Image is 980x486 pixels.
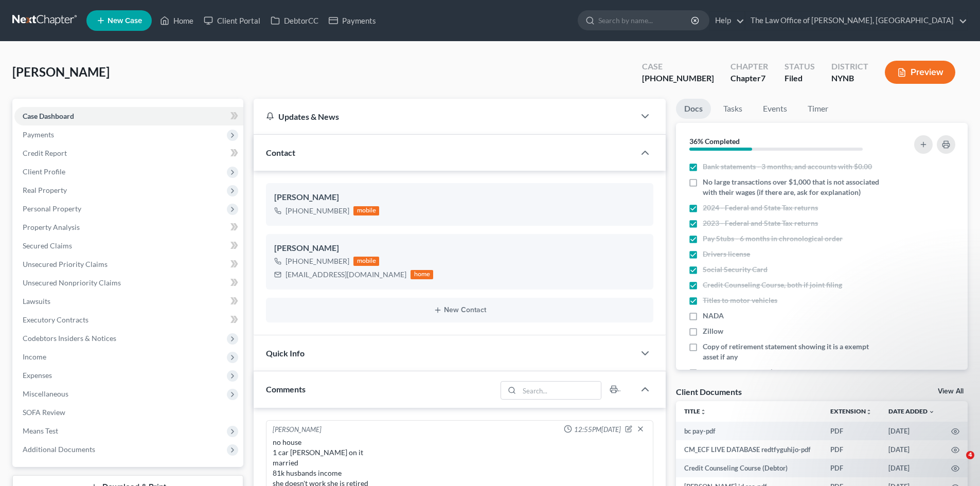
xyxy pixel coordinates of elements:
span: 7 [761,73,765,83]
span: Titles to motor vehicles [703,295,777,305]
span: Unsecured Nonpriority Claims [23,278,121,287]
div: [EMAIL_ADDRESS][DOMAIN_NAME] [286,269,406,280]
span: 12:55PM[DATE] [574,425,621,435]
td: Credit Counseling Course (Debtor) [676,459,822,477]
a: Credit Report [14,144,243,163]
span: Contact [266,148,295,157]
div: [PERSON_NAME] [273,425,322,435]
a: SOFA Review [14,403,243,422]
span: Comments [266,384,306,394]
div: [PHONE_NUMBER] [286,206,349,216]
a: Property Analysis [14,218,243,237]
a: Home [155,11,199,30]
a: The Law Office of [PERSON_NAME], [GEOGRAPHIC_DATA] [745,11,967,30]
a: Titleunfold_more [684,407,706,415]
span: SOFA Review [23,408,65,417]
div: Chapter [730,61,768,73]
div: [PERSON_NAME] [274,191,645,204]
iframe: Intercom live chat [945,451,970,476]
span: Zillow [703,326,723,336]
div: [PHONE_NUMBER] [642,73,714,84]
td: bc pay-pdf [676,422,822,440]
span: Credit Counseling Course, both if joint filing [703,280,842,290]
span: Miscellaneous [23,389,68,398]
span: Quick Info [266,348,305,358]
span: Expenses [23,371,52,380]
span: Drivers license [703,249,750,259]
a: Client Portal [199,11,265,30]
span: Additional Creditors (Medical, or Creditors not on Credit Report) [703,367,886,388]
span: Personal Property [23,204,81,213]
div: Filed [785,73,815,84]
div: District [831,61,868,73]
span: NADA [703,311,724,321]
a: Tasks [715,99,751,119]
div: Status [785,61,815,73]
span: 4 [966,451,974,459]
span: Income [23,352,46,361]
span: Social Security Card [703,264,768,275]
span: Unsecured Priority Claims [23,260,108,268]
strong: 36% Completed [689,137,740,146]
span: Payments [23,130,54,139]
span: 2023 - Federal and State Tax returns [703,218,818,228]
a: Secured Claims [14,237,243,255]
button: Preview [885,61,955,84]
span: New Case [108,17,142,25]
span: [PERSON_NAME] [12,64,110,79]
span: Secured Claims [23,241,72,250]
a: Docs [676,99,711,119]
div: Chapter [730,73,768,84]
a: DebtorCC [265,11,324,30]
span: Real Property [23,186,67,194]
span: Property Analysis [23,223,80,231]
span: Lawsuits [23,297,50,305]
a: Unsecured Nonpriority Claims [14,274,243,292]
div: [PHONE_NUMBER] [286,256,349,266]
a: Help [710,11,744,30]
div: [PERSON_NAME] [274,242,645,255]
a: Payments [324,11,381,30]
td: CM_ECF LIVE DATABASE redtfyguhijo-pdf [676,440,822,459]
i: unfold_more [700,409,706,415]
input: Search by name... [598,11,692,30]
span: Credit Report [23,149,67,157]
span: Executory Contracts [23,315,88,324]
div: home [411,270,433,279]
div: Client Documents [676,386,742,397]
a: Timer [799,99,836,119]
span: Client Profile [23,167,65,176]
a: Executory Contracts [14,311,243,329]
span: 2024 - Federal and State Tax returns [703,203,818,213]
span: No large transactions over $1,000 that is not associated with their wages (if there are, ask for ... [703,177,886,197]
div: NYNB [831,73,868,84]
span: Codebtors Insiders & Notices [23,334,116,343]
span: Additional Documents [23,445,95,454]
span: Case Dashboard [23,112,74,120]
a: Events [755,99,795,119]
span: Means Test [23,426,58,435]
a: Unsecured Priority Claims [14,255,243,274]
span: Bank statements - 3 months, and accounts with $0.00 [703,161,872,172]
div: Updates & News [266,111,622,122]
td: [DATE] [880,459,943,477]
a: Lawsuits [14,292,243,311]
td: PDF [822,459,880,477]
button: New Contact [274,306,645,314]
span: Copy of retirement statement showing it is a exempt asset if any [703,341,886,362]
span: Pay Stubs - 6 months in chronological order [703,233,843,244]
div: mobile [353,257,379,266]
div: Case [642,61,714,73]
input: Search... [520,382,601,399]
div: mobile [353,206,379,215]
a: Case Dashboard [14,107,243,125]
